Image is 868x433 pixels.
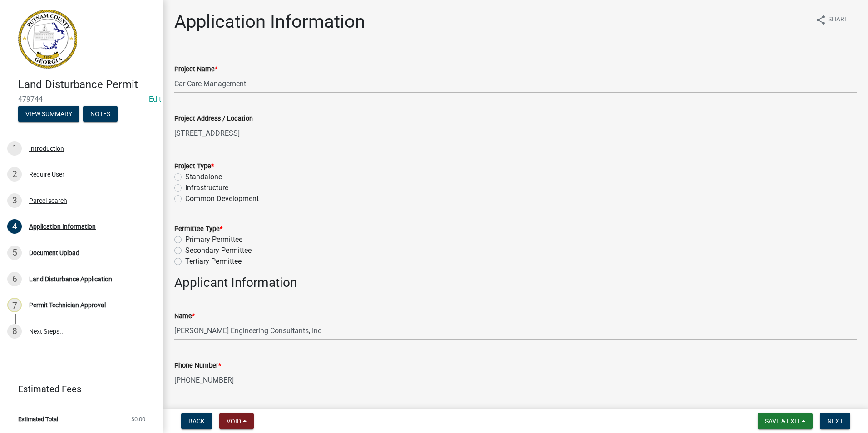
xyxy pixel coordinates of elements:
[188,418,205,425] span: Back
[29,276,112,282] div: Land Disturbance Application
[18,106,79,122] button: View Summary
[828,15,848,25] span: Share
[758,413,813,429] button: Save & Exit
[7,298,22,312] div: 7
[181,413,212,429] button: Back
[7,380,149,398] a: Estimated Fees
[149,95,161,103] wm-modal-confirm: Edit Application Number
[29,197,67,204] div: Parcel search
[7,141,22,156] div: 1
[185,245,252,256] label: Secondary Permittee
[174,275,857,290] h3: Applicant Information
[7,167,22,182] div: 2
[18,95,145,103] span: 479744
[174,163,214,170] label: Project Type
[7,246,22,260] div: 5
[174,226,222,232] label: Permittee Type
[808,11,855,29] button: shareShare
[7,193,22,208] div: 3
[820,413,850,429] button: Next
[29,171,64,177] div: Require User
[185,234,242,245] label: Primary Permittee
[29,250,79,256] div: Document Upload
[185,193,259,204] label: Common Development
[815,15,826,25] i: share
[174,313,195,320] label: Name
[174,11,365,33] h1: Application Information
[174,66,217,73] label: Project Name
[174,116,253,122] label: Project Address / Location
[174,363,221,369] label: Phone Number
[131,416,145,422] span: $0.00
[185,182,228,193] label: Infrastructure
[185,172,222,182] label: Standalone
[149,95,161,103] a: Edit
[29,223,96,230] div: Application Information
[827,418,843,425] span: Next
[18,78,156,91] h4: Land Disturbance Permit
[29,302,106,308] div: Permit Technician Approval
[18,416,58,422] span: Estimated Total
[18,10,77,69] img: Putnam County, Georgia
[7,324,22,339] div: 8
[185,256,242,267] label: Tertiary Permittee
[83,106,118,122] button: Notes
[83,111,118,118] wm-modal-confirm: Notes
[29,145,64,152] div: Introduction
[765,418,800,425] span: Save & Exit
[7,272,22,286] div: 6
[7,219,22,234] div: 4
[18,111,79,118] wm-modal-confirm: Summary
[219,413,254,429] button: Void
[227,418,241,425] span: Void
